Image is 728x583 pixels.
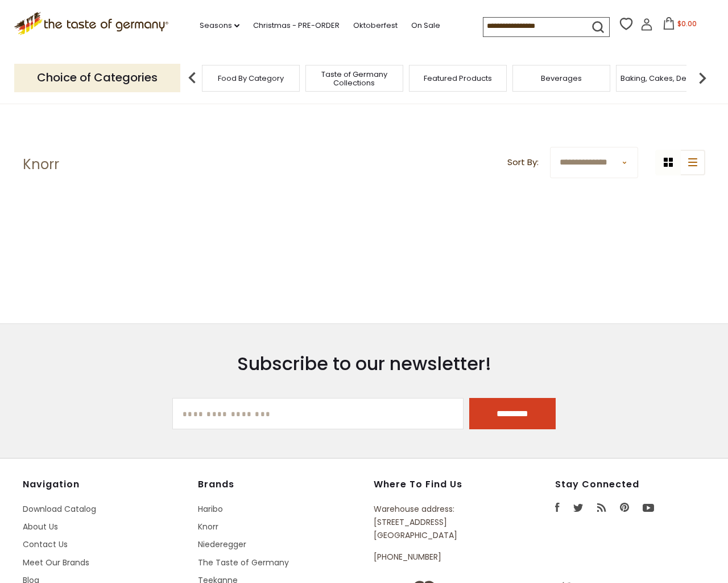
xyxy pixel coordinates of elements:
[198,539,246,550] a: Niederegger
[253,19,340,32] a: Christmas - PRE-ORDER
[353,19,398,32] a: Oktoberfest
[677,19,697,28] span: $0.00
[172,352,556,375] h3: Subscribe to our newsletter!
[14,64,180,92] p: Choice of Categories
[218,74,284,83] a: Food By Category
[424,74,492,83] a: Featured Products
[198,503,223,515] a: Haribo
[374,551,503,564] p: [PHONE_NUMBER]
[507,155,539,170] label: Sort By:
[198,557,289,568] a: The Taste of Germany
[411,19,440,32] a: On Sale
[23,539,68,550] a: Contact Us
[181,67,204,89] img: previous arrow
[23,521,58,532] a: About Us
[200,19,239,32] a: Seasons
[198,479,362,490] h4: Brands
[23,557,89,568] a: Meet Our Brands
[198,521,218,532] a: Knorr
[23,156,59,173] h1: Knorr
[23,503,96,515] a: Download Catalog
[541,74,582,83] a: Beverages
[555,479,705,490] h4: Stay Connected
[374,479,503,490] h4: Where to find us
[309,70,400,87] a: Taste of Germany Collections
[655,17,704,34] button: $0.00
[621,74,709,83] a: Baking, Cakes, Desserts
[691,67,714,89] img: next arrow
[374,503,503,543] p: Warehouse address: [STREET_ADDRESS] [GEOGRAPHIC_DATA]
[23,479,187,490] h4: Navigation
